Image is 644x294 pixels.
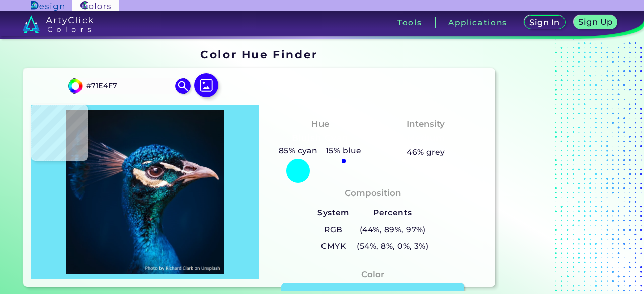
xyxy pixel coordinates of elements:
[31,1,64,11] img: ArtyClick Design logo
[407,146,445,159] h5: 46% grey
[194,73,218,97] img: icon picture
[576,16,615,29] a: Sign Up
[361,267,384,282] h4: Color
[313,205,353,221] h5: System
[311,117,329,131] h4: Hue
[321,144,365,157] h5: 15% blue
[36,110,254,274] img: img_pavlin.jpg
[397,19,422,26] h3: Tools
[275,144,321,157] h5: 85% cyan
[313,238,353,255] h5: CMYK
[200,47,317,62] h1: Color Hue Finder
[353,238,432,255] h5: (54%, 8%, 0%, 3%)
[353,221,432,238] h5: (44%, 89%, 97%)
[407,117,445,131] h4: Intensity
[313,221,353,238] h5: RGB
[287,132,353,144] h3: Bluish Cyan
[580,18,611,26] h5: Sign Up
[403,132,450,144] h3: Medium
[448,19,507,26] h3: Applications
[353,205,432,221] h5: Percents
[175,78,190,93] img: icon search
[531,19,558,26] h5: Sign In
[83,79,176,93] input: type color..
[345,186,401,201] h4: Composition
[23,15,94,33] img: logo_artyclick_colors_white.svg
[499,44,625,290] iframe: Advertisement
[526,16,563,29] a: Sign In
